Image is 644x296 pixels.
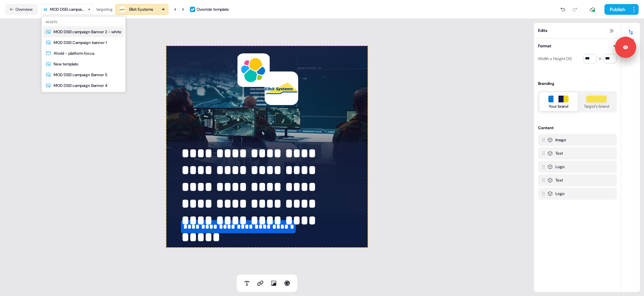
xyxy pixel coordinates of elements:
[54,71,107,78] div: MOD DSEI campaign Banner 5
[54,61,78,67] div: New template
[54,82,107,89] div: MOD DSEI campaign Banner 4
[54,39,107,46] div: MOD DSEI Campaign banner 1
[43,18,124,27] div: Assets
[54,29,121,35] div: MOD DSEI campaign Banner 2 - white
[54,50,95,57] div: Ahold - platform focus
